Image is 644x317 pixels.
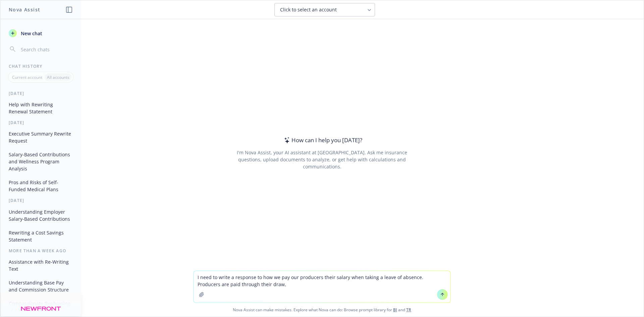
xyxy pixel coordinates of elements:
[194,271,450,303] textarea: I need to write a response to how we pay our producers their salary when taking a leave of absenc...
[227,149,416,170] div: I'm Nova Assist, your AI assistant at [GEOGRAPHIC_DATA]. Ask me insurance questions, upload docum...
[19,45,73,54] input: Search chats
[280,6,337,13] span: Click to select an account
[1,91,81,96] div: [DATE]
[3,303,641,317] span: Nova Assist can make mistakes. Explore what Nova can do: Browse prompt library for and
[1,198,81,203] div: [DATE]
[393,307,397,313] a: BI
[12,74,42,80] p: Current account
[6,256,75,274] button: Assistance with Re-Writing Text
[47,74,69,80] p: All accounts
[274,3,375,16] button: Click to select an account
[6,298,75,316] button: Compassionate Rephrasing of Employee Update
[1,248,81,254] div: More than a week ago
[6,277,75,295] button: Understanding Base Pay and Commission Structure
[6,128,75,146] button: Executive Summary Rewrite Request
[6,227,75,245] button: Rewriting a Cost Savings Statement
[406,307,411,313] a: TR
[6,149,75,174] button: Salary-Based Contributions and Wellness Program Analysis
[282,136,362,145] div: How can I help you [DATE]?
[9,6,40,13] h1: Nova Assist
[6,27,75,39] button: New chat
[6,206,75,224] button: Understanding Employer Salary-Based Contributions
[19,30,42,37] span: New chat
[1,63,81,69] div: Chat History
[6,177,75,195] button: Pros and Risks of Self-Funded Medical Plans
[1,120,81,125] div: [DATE]
[6,99,75,117] button: Help with Rewriting Renewal Statement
